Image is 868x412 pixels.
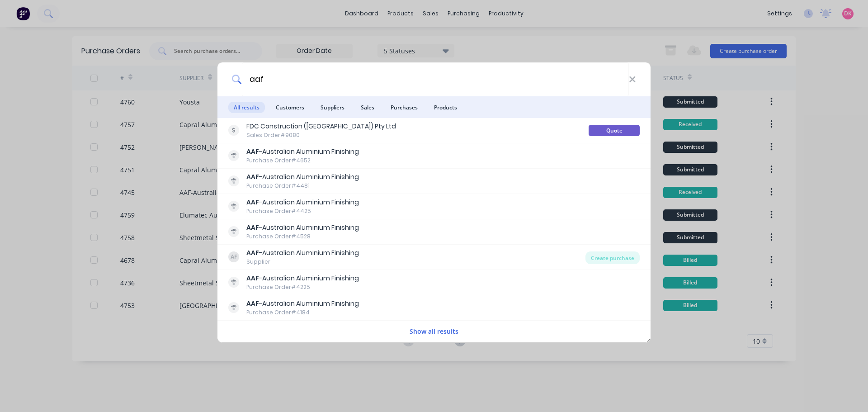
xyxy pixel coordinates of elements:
[589,226,640,237] div: Billed
[589,302,640,313] div: Billed
[246,147,359,156] div: -Australian Aluminium Finishing
[589,150,640,161] div: Billed
[246,131,396,139] div: Sales Order #9080
[270,102,310,113] span: Customers
[246,223,359,232] div: -Australian Aluminium Finishing
[246,232,359,241] div: Purchase Order #4528
[246,172,259,181] b: AAF
[228,102,265,113] span: All results
[246,299,259,308] b: AAF
[246,274,259,283] b: AAF
[429,102,462,113] span: Products
[246,248,359,258] div: -Australian Aluminium Finishing
[246,207,359,215] div: Purchase Order #4425
[246,198,359,207] div: -Australian Aluminium Finishing
[589,175,640,187] div: Billed
[246,248,259,257] b: AAF
[589,201,640,212] div: Billed
[585,251,640,264] div: Create purchase
[246,147,259,156] b: AAF
[246,308,359,317] div: Purchase Order #4184
[246,198,259,207] b: AAF
[246,283,359,291] div: Purchase Order #4225
[228,251,239,262] div: AF
[246,223,259,232] b: AAF
[246,182,359,190] div: Purchase Order #4481
[246,122,396,131] div: FDC Construction ([GEOGRAPHIC_DATA]) Pty Ltd
[246,274,359,283] div: -Australian Aluminium Finishing
[242,62,629,96] input: Start typing a customer or supplier name to create a new order...
[407,326,461,336] button: Show all results
[355,102,380,113] span: Sales
[589,125,640,136] div: Quote
[315,102,350,113] span: Suppliers
[246,299,359,308] div: -Australian Aluminium Finishing
[246,172,359,182] div: -Australian Aluminium Finishing
[589,277,640,288] div: Billed
[246,156,359,165] div: Purchase Order #4652
[385,102,423,113] span: Purchases
[246,258,359,266] div: Supplier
